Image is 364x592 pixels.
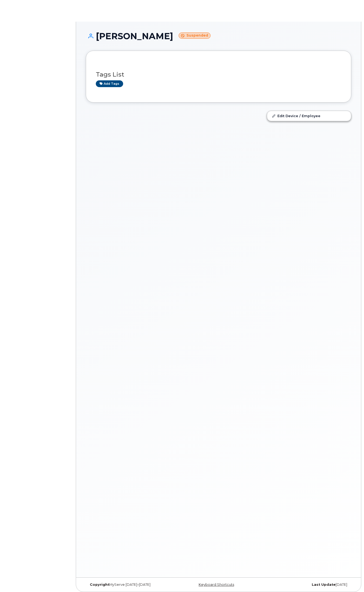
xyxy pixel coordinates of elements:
strong: Last Update [312,583,336,587]
div: MyServe [DATE]–[DATE] [86,583,174,587]
small: Suspended [179,32,211,39]
a: Edit Device / Employee [267,111,351,121]
strong: Copyright [90,583,109,587]
h1: [PERSON_NAME] [86,31,351,41]
div: [DATE] [263,583,351,587]
a: Keyboard Shortcuts [199,583,234,587]
a: Add tags [96,80,123,87]
h3: Tags List [96,71,341,78]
